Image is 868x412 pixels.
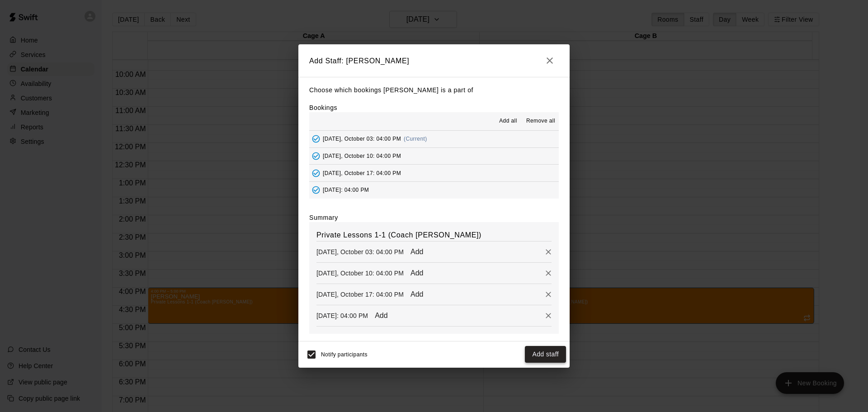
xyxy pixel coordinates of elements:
[309,148,559,165] button: Added - Collect Payment[DATE], October 10: 04:00 PM
[523,114,559,128] button: Remove all
[542,309,555,322] button: Remove
[316,311,368,320] p: [DATE]: 04:00 PM
[323,152,401,159] span: [DATE], October 10: 04:00 PM
[542,288,555,301] button: Remove
[309,183,323,197] button: Added - Collect Payment
[407,269,427,277] span: Add
[542,266,555,280] button: Remove
[309,149,323,163] button: Added - Collect Payment
[309,104,337,111] label: Bookings
[309,165,559,181] button: Added - Collect Payment[DATE], October 17: 04:00 PM
[404,136,427,142] span: (Current)
[309,166,323,180] button: Added - Collect Payment
[309,85,559,96] p: Choose which bookings [PERSON_NAME] is a part of
[316,229,552,241] h6: Private Lessons 1-1 (Coach [PERSON_NAME])
[298,44,570,77] h2: Add Staff: [PERSON_NAME]
[316,247,404,256] p: [DATE], October 03: 04:00 PM
[309,182,559,199] button: Added - Collect Payment[DATE]: 04:00 PM
[316,269,404,278] p: [DATE], October 10: 04:00 PM
[323,187,369,193] span: [DATE]: 04:00 PM
[407,248,427,256] span: Add
[371,312,391,319] span: Add
[309,132,323,146] button: Added - Collect Payment
[494,114,523,128] button: Add all
[323,136,401,142] span: [DATE], October 03: 04:00 PM
[321,351,368,358] span: Notify participants
[323,170,401,176] span: [DATE], October 17: 04:00 PM
[407,290,427,298] span: Add
[316,290,404,299] p: [DATE], October 17: 04:00 PM
[309,131,559,147] button: Added - Collect Payment[DATE], October 03: 04:00 PM(Current)
[542,245,555,259] button: Remove
[499,117,517,126] span: Add all
[309,213,338,222] label: Summary
[526,117,555,126] span: Remove all
[525,346,566,363] button: Add staff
